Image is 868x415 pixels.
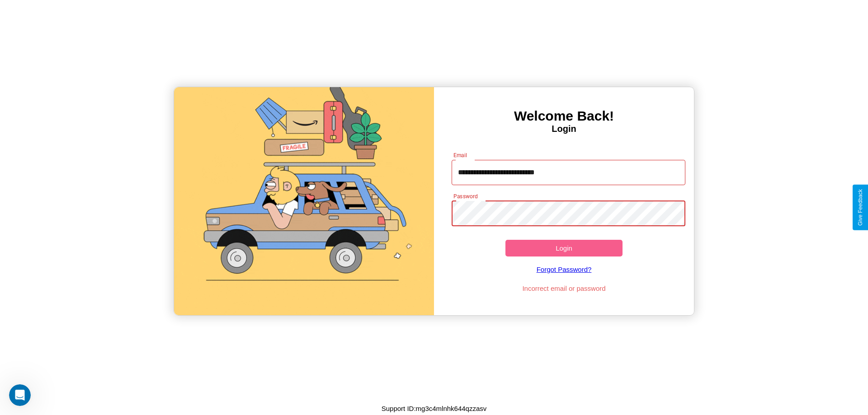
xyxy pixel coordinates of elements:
[453,192,477,200] label: Password
[434,124,694,134] h4: Login
[447,282,681,294] p: Incorrect email or password
[505,240,623,256] button: Login
[434,108,694,124] h3: Welcome Back!
[382,402,487,415] p: Support ID: mg3c4mlnhk644qzzasv
[9,384,31,406] iframe: Intercom live chat
[453,151,467,159] label: Email
[174,87,434,315] img: gif
[857,189,863,226] div: Give Feedback
[447,256,681,282] a: Forgot Password?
